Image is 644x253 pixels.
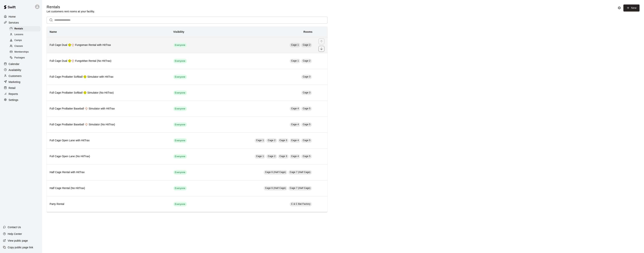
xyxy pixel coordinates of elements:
[291,203,311,205] span: C & C Bat Factory
[9,98,18,102] p: Settings
[303,91,310,94] span: Cage 3
[173,43,187,47] span: Everyone
[8,232,22,236] p: Help Center
[3,79,39,85] a: Marketing
[14,33,23,36] span: Lessons
[616,5,622,11] button: Rental settings
[173,91,187,95] div: This service is visible to all of your customers
[303,60,310,62] span: Cage 2
[50,202,167,206] h6: Party Rental
[290,171,311,173] span: Cage 7 (Half Cage)
[303,75,310,78] span: Cage 3
[50,170,167,174] h6: Half Cage Rental with HitTrax
[303,30,312,33] b: Rooms
[291,107,299,110] span: Cage 4
[9,15,16,19] p: Home
[50,43,167,47] h6: Full Cage Dual 🥎⚾ Fungoman Rental with HitTrax
[3,97,39,103] a: Settings
[9,26,41,31] div: Rentals
[3,73,39,79] a: Customers
[9,92,18,96] p: Reports
[50,154,167,158] h6: Full Cage Open Lane (No HitTrax)
[173,107,187,111] span: Everyone
[291,139,299,142] span: Cage 4
[290,187,311,189] span: Cage 7 (Half Cage)
[173,139,187,142] span: Everyone
[9,21,19,25] p: Services
[50,59,167,63] h6: Full Cage Dual 🥎⚾ FungoMan Rental (No HitTrax)
[9,49,41,55] div: Memberships
[268,139,275,142] span: Cage 2
[47,27,327,212] table: simple table
[173,171,187,174] span: Everyone
[318,46,324,52] button: move item down
[9,55,41,60] div: Packages
[8,239,28,243] p: View public page
[173,106,187,111] div: This service is visible to all of your customers
[3,20,39,25] a: Services
[9,38,42,43] a: Camps
[173,155,187,158] span: Everyone
[173,202,187,206] span: Everyone
[3,67,39,73] a: Availability
[47,10,95,13] p: Let customers rent rooms at your facility.
[9,44,41,49] div: Classes
[9,62,19,66] p: Calendar
[173,75,187,79] span: Everyone
[9,38,41,43] div: Camps
[8,246,33,249] p: Copy public page link
[173,154,187,159] div: This service is visible to all of your customers
[173,59,187,63] span: Everyone
[50,123,167,127] h6: Full Cage ProBatter Baseball ⚾ Simulator (No HitTrax)
[256,139,264,142] span: Cage 1
[9,32,41,37] div: Lessons
[14,44,23,48] span: Classes
[265,171,286,173] span: Cage 6 (Half Cage)
[291,155,299,158] span: Cage 4
[280,155,287,158] span: Cage 3
[173,75,187,79] div: This service is visible to all of your customers
[291,60,299,62] span: Cage 1
[50,138,167,143] h6: Full Cage Open Lane with HitTrax
[50,75,167,79] h6: Full Cage ProBatter Softball 🥎 Simulator with HItTrax
[173,138,187,143] div: This service is visible to all of your customers
[291,44,299,46] span: Cage 1
[8,225,21,229] p: Contact Us
[303,155,310,158] span: Cage 5
[265,187,286,189] span: Cage 6 (Half Cage)
[303,123,310,126] span: Cage 5
[303,139,310,142] span: Cage 5
[50,107,167,111] h6: Full Cage ProBatter Baseball ⚾ Simulator with HItTrax
[173,202,187,206] div: This service is visible to all of your customers
[256,155,264,158] span: Cage 1
[3,91,39,97] a: Reports
[173,123,187,127] span: Everyone
[9,55,42,61] a: Packages
[623,4,640,11] a: New
[173,59,187,63] div: This service is visible to all of your customers
[3,14,39,19] a: Home
[9,43,42,49] a: Classes
[173,30,184,33] b: Visibility
[9,86,16,90] p: Retail
[173,122,187,127] div: This service is visible to all of your customers
[9,68,21,72] p: Availability
[280,139,287,142] span: Cage 3
[50,91,167,95] h6: Full Cage ProBatter Softball 🥎 Simulator (No HitTrax)
[3,85,39,91] a: Retail
[173,186,187,190] div: This service is visible to all of your customers
[50,186,167,190] h6: Half Cage Rental (No HitTrax)
[303,44,310,46] span: Cage 2
[14,56,25,60] span: Packages
[173,170,187,175] div: This service is visible to all of your customers
[173,91,187,95] span: Everyone
[303,107,310,110] span: Cage 5
[14,27,23,31] span: Rentals
[9,26,42,32] a: Rentals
